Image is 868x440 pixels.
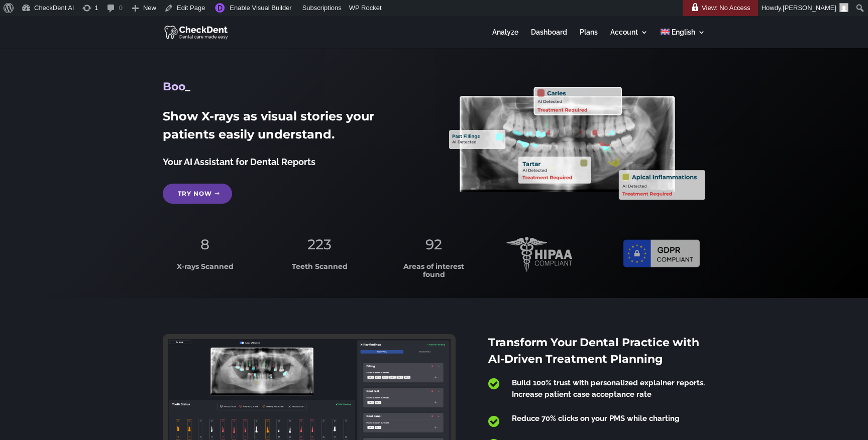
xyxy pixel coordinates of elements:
a: English [661,29,705,48]
a: Account [610,29,648,48]
span: Transform Your Dental Practice with AI-Driven Treatment Planning [488,336,699,366]
span: 92 [425,236,442,253]
span: [PERSON_NAME] [783,4,836,12]
a: Try Now [163,184,232,204]
span: 223 [307,236,332,253]
span:  [488,377,499,390]
span: Your AI Assistant for Dental Reports [163,157,315,167]
h3: Areas of interest found [392,263,476,283]
span: Boo [163,80,185,93]
img: CheckDent AI [164,24,229,40]
a: Analyze [492,29,518,48]
span:  [488,415,499,428]
a: Plans [580,29,598,48]
span: Build 100% trust with personalized explainer reports. Increase patient case acceptance rate [512,378,705,399]
span: English [672,28,695,36]
img: Arnav Saha [839,3,848,12]
span: 8 [200,236,209,253]
span: _ [185,80,190,93]
img: X_Ray_annotated [449,87,705,200]
a: Dashboard [531,29,567,48]
span: Reduce 70% clicks on your PMS while charting [512,414,680,423]
h2: Show X-rays as visual stories your patients easily understand. [163,107,419,149]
